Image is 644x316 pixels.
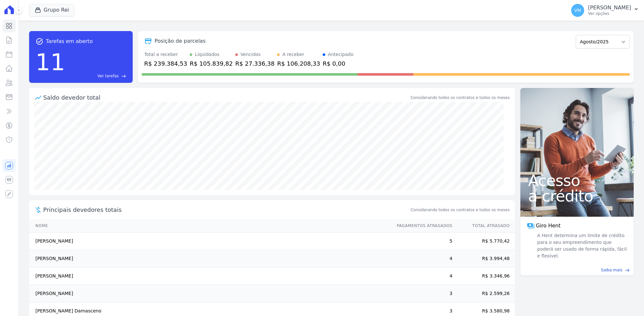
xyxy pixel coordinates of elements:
[328,51,353,58] div: Antecipado
[536,232,627,259] span: A Hent determina um limite de crédito para o seu empreendimento que poderá ser usado de forma ráp...
[240,51,261,58] div: Vencidos
[588,11,631,16] p: Ver opções
[391,267,453,285] td: 4
[536,222,561,230] span: Giro Hent
[29,233,391,250] td: [PERSON_NAME]
[411,95,510,101] div: Considerando todos os contratos e todos os meses
[29,219,391,233] th: Nome
[195,51,219,58] div: Liquidados
[43,93,409,102] div: Saldo devedor total
[277,59,320,68] div: R$ 106.208,33
[524,267,630,273] a: Saiba mais east
[391,250,453,267] td: 4
[46,38,93,45] span: Tarefas em aberto
[391,233,453,250] td: 5
[29,285,391,302] td: [PERSON_NAME]
[411,207,510,213] span: Considerando todos os contratos e todos os meses
[453,285,515,302] td: R$ 2.599,26
[155,37,206,45] div: Posição de parcelas
[625,268,630,273] span: east
[235,59,274,68] div: R$ 27.336,38
[453,267,515,285] td: R$ 3.346,96
[566,1,644,19] button: VM [PERSON_NAME] Ver opções
[121,74,126,79] span: east
[190,59,233,68] div: R$ 105.839,82
[453,250,515,267] td: R$ 3.994,48
[36,45,65,79] div: 11
[453,219,515,233] th: Total Atrasado
[528,188,626,204] span: a crédito
[29,4,75,16] button: Grupo Rei
[391,285,453,302] td: 3
[29,250,391,267] td: [PERSON_NAME]
[36,38,43,45] span: task_alt
[282,51,304,58] div: A receber
[323,59,353,68] div: R$ 0,00
[43,205,409,214] span: Principais devedores totais
[144,51,187,58] div: Total a receber
[601,267,622,273] span: Saiba mais
[29,267,391,285] td: [PERSON_NAME]
[144,59,187,68] div: R$ 239.384,53
[97,73,118,79] span: Ver tarefas
[68,73,126,79] a: Ver tarefas east
[574,8,581,13] span: VM
[588,5,631,11] p: [PERSON_NAME]
[528,173,626,188] span: Acesso
[453,233,515,250] td: R$ 5.770,42
[391,219,453,233] th: Pagamentos Atrasados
